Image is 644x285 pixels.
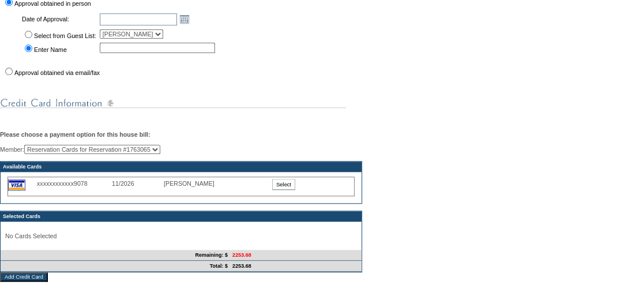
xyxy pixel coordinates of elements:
[5,232,357,239] p: No Cards Selected
[8,179,25,190] img: icon_cc_visa.gif
[37,180,112,187] div: xxxxxxxxxxxx9078
[21,12,97,27] td: Date of Approval:
[34,32,96,39] label: Select from Guest List:
[14,69,100,76] label: Approval obtained via email/fax
[112,180,164,187] div: 11/2026
[1,261,230,272] td: Total: $
[34,46,67,53] label: Enter Name
[1,162,361,172] td: Available Cards
[178,13,191,25] a: Open the calendar popup.
[230,261,361,272] td: 2253.68
[230,250,361,261] td: 2253.68
[272,179,295,190] input: Select
[1,211,361,222] td: Selected Cards
[164,180,221,187] div: [PERSON_NAME]
[1,250,230,261] td: Remaining: $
